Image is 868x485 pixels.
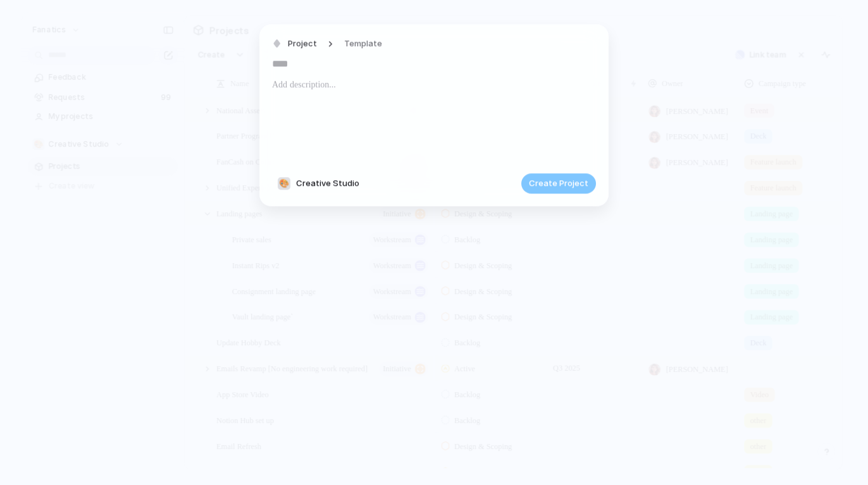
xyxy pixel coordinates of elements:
[278,177,290,190] div: 🎨
[296,178,359,190] span: Creative Studio
[269,35,321,53] button: Project
[344,37,382,50] span: Template
[288,37,317,50] span: Project
[337,35,390,53] button: Template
